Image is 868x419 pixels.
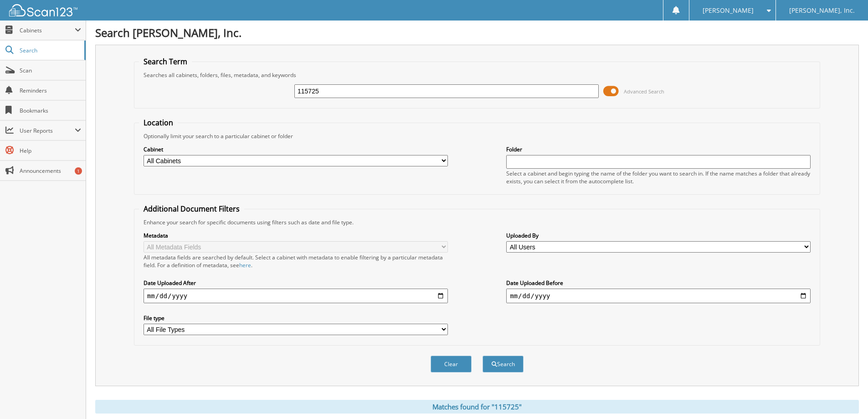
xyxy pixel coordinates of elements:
[703,8,754,13] span: [PERSON_NAME]
[20,127,75,134] span: User Reports
[139,218,815,226] div: Enhance your search for specific documents using filters such as date and file type.
[624,88,664,95] span: Advanced Search
[139,57,192,67] legend: Search Term
[139,71,815,79] div: Searches all cabinets, folders, files, metadata, and keywords
[139,118,178,128] legend: Location
[144,314,448,322] label: File type
[506,232,811,239] label: Uploaded By
[139,132,815,140] div: Optionally limit your search to a particular cabinet or folder
[506,170,811,185] div: Select a cabinet and begin typing the name of the folder you want to search in. If the name match...
[506,289,811,303] input: end
[144,232,448,239] label: Metadata
[144,145,448,153] label: Cabinet
[95,400,859,414] div: Matches found for "115725"
[506,145,811,153] label: Folder
[139,204,244,214] legend: Additional Document Filters
[75,167,82,175] div: 1
[20,147,81,155] span: Help
[506,279,811,287] label: Date Uploaded Before
[789,8,855,13] span: [PERSON_NAME], Inc.
[483,356,524,372] button: Search
[20,167,81,175] span: Announcements
[239,261,251,269] a: here
[431,356,472,372] button: Clear
[20,47,80,54] span: Search
[20,26,75,34] span: Cabinets
[144,289,448,303] input: start
[20,67,81,74] span: Scan
[20,107,81,114] span: Bookmarks
[9,4,77,16] img: scan123-logo-white.svg
[144,279,448,287] label: Date Uploaded After
[144,253,448,269] div: All metadata fields are searched by default. Select a cabinet with metadata to enable filtering b...
[95,25,859,40] h1: Search [PERSON_NAME], Inc.
[20,87,81,94] span: Reminders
